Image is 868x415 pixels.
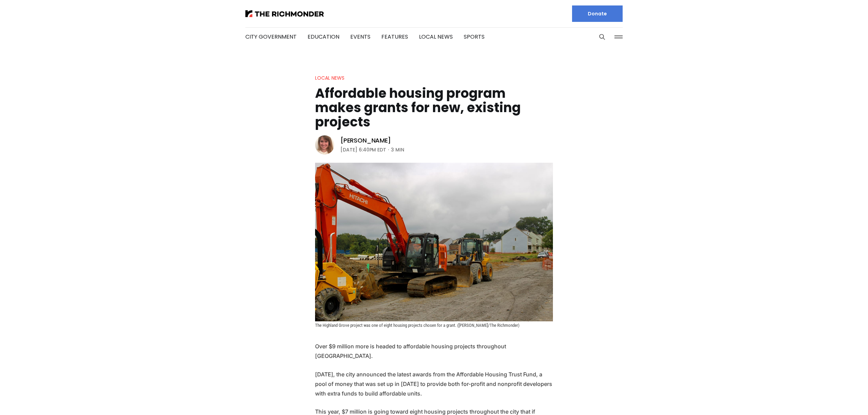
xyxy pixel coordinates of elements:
a: Education [308,33,339,41]
iframe: portal-trigger [810,381,868,415]
p: [DATE], the city announced the latest awards from the Affordable Housing Trust Fund, a pool of mo... [315,360,553,389]
h1: Affordable housing program makes grants for new, existing projects [315,86,553,129]
img: Sarah Vogelsong [315,135,334,155]
a: Features [381,33,408,41]
a: Local News [419,33,453,41]
span: The Highland Grove project was one of eight housing projects chosen for a grant. ([PERSON_NAME]/T... [315,323,519,328]
a: Sports [464,33,485,41]
time: [DATE] 6:40PM EDT [340,146,386,154]
a: [PERSON_NAME] [340,136,391,145]
img: Affordable housing program makes grants for new, existing projects [315,163,553,321]
a: Donate [572,5,623,22]
button: Search this site [597,32,607,42]
span: 3 min [391,146,404,154]
img: The Richmonder [245,10,324,17]
a: Events [350,33,370,41]
a: City Government [245,33,297,41]
p: Over $9 million more is headed to affordable housing projects throughout [GEOGRAPHIC_DATA]. [315,342,553,351]
a: Local News [315,75,344,81]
